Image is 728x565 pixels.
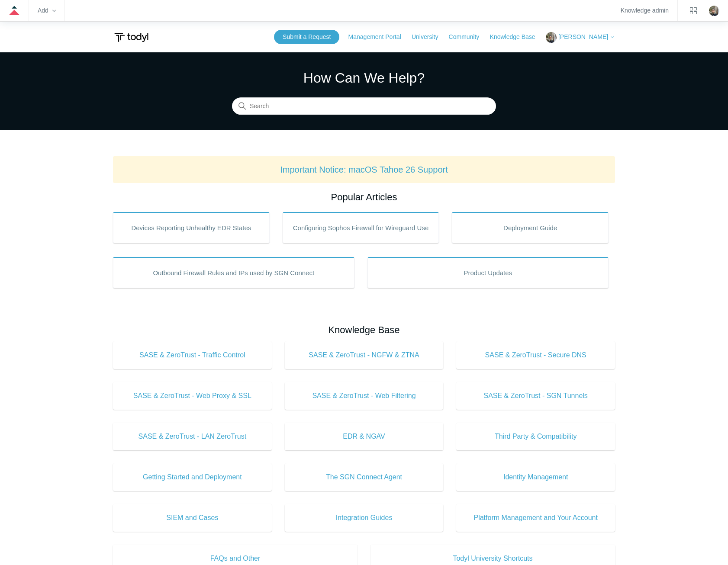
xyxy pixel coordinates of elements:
[456,382,615,410] a: SASE & ZeroTrust - SGN Tunnels
[285,463,444,491] a: The SGN Connect Agent
[113,190,615,204] h2: Popular Articles
[709,6,719,16] img: user avatar
[621,8,669,13] a: Knowledge admin
[283,212,439,243] a: Configuring Sophos Firewall for Wireguard Use
[232,98,496,115] input: Search
[113,382,272,410] a: SASE & ZeroTrust - Web Proxy & SSL
[126,350,259,360] span: SASE & ZeroTrust - Traffic Control
[412,32,447,42] a: University
[469,513,602,523] span: Platform Management and Your Account
[348,32,410,42] a: Management Portal
[285,504,444,532] a: Integration Guides
[113,341,272,369] a: SASE & ZeroTrust - Traffic Control
[456,423,615,450] a: Third Party & Compatibility
[383,553,602,564] span: Todyl University Shortcuts
[298,431,431,442] span: EDR & NGAV
[456,341,615,369] a: SASE & ZeroTrust - Secure DNS
[232,67,496,88] h1: How Can We Help?
[285,341,444,369] a: SASE & ZeroTrust - NGFW & ZTNA
[285,382,444,410] a: SASE & ZeroTrust - Web Filtering
[280,165,448,174] a: Important Notice: macOS Tahoe 26 Support
[298,350,431,360] span: SASE & ZeroTrust - NGFW & ZTNA
[452,212,609,243] a: Deployment Guide
[113,463,272,491] a: Getting Started and Deployment
[113,212,270,243] a: Devices Reporting Unhealthy EDR States
[709,6,719,16] zd-hc-trigger: Click your profile icon to open the profile menu
[367,257,609,288] a: Product Updates
[298,391,431,401] span: SASE & ZeroTrust - Web Filtering
[456,463,615,491] a: Identity Management
[126,472,259,482] span: Getting Started and Deployment
[126,513,259,523] span: SIEM and Cases
[558,33,608,40] span: [PERSON_NAME]
[126,391,259,401] span: SASE & ZeroTrust - Web Proxy & SSL
[469,472,602,482] span: Identity Management
[298,472,431,482] span: The SGN Connect Agent
[113,257,354,288] a: Outbound Firewall Rules and IPs used by SGN Connect
[546,32,615,43] button: [PERSON_NAME]
[449,32,488,42] a: Community
[126,431,259,442] span: SASE & ZeroTrust - LAN ZeroTrust
[469,431,602,442] span: Third Party & Compatibility
[113,423,272,450] a: SASE & ZeroTrust - LAN ZeroTrust
[469,391,602,401] span: SASE & ZeroTrust - SGN Tunnels
[38,8,56,13] zd-hc-trigger: Add
[298,513,431,523] span: Integration Guides
[274,30,339,44] a: Submit a Request
[456,504,615,532] a: Platform Management and Your Account
[285,423,444,450] a: EDR & NGAV
[113,29,150,45] img: Todyl Support Center Help Center home page
[469,350,602,360] span: SASE & ZeroTrust - Secure DNS
[113,323,615,337] h2: Knowledge Base
[126,553,345,564] span: FAQs and Other
[113,504,272,532] a: SIEM and Cases
[490,32,544,42] a: Knowledge Base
